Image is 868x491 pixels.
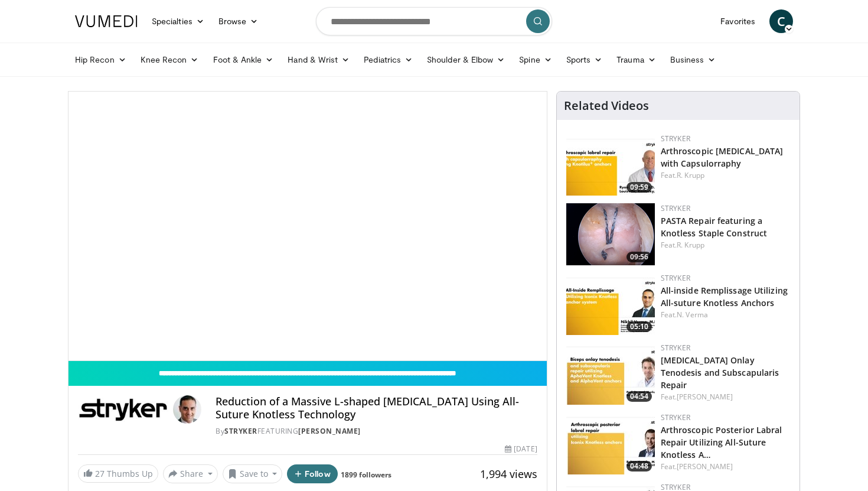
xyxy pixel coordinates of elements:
div: Feat. [661,240,790,251]
a: Trauma [609,48,663,71]
a: Stryker [661,203,690,213]
span: 04:48 [626,461,652,472]
button: Share [163,464,218,483]
a: Favorites [713,9,762,33]
a: Foot & Ankle [206,48,281,71]
a: 04:48 [566,412,655,474]
a: 09:56 [566,203,655,265]
a: Arthroscopic [MEDICAL_DATA] with Capsulorraphy [661,145,784,169]
a: Business [663,48,723,71]
div: [DATE] [505,444,537,454]
input: Search topics, interventions [316,7,552,35]
img: VuMedi Logo [75,15,138,27]
a: Specialties [145,9,211,33]
button: Follow [287,464,338,483]
img: Avatar [173,395,201,424]
a: R. Krupp [677,240,704,250]
a: Shoulder & Elbow [420,48,512,71]
div: Feat. [661,392,790,402]
a: 04:54 [566,343,655,405]
a: Spine [512,48,559,71]
div: Feat. [661,310,790,320]
div: Feat. [661,461,790,472]
a: Stryker [661,412,690,422]
a: 1899 followers [341,470,391,480]
a: [PERSON_NAME] [677,392,733,402]
div: By FEATURING [216,426,537,437]
a: N. Verma [677,310,708,320]
a: C [769,9,793,33]
img: f0e53f01-d5db-4f12-81ed-ecc49cba6117.150x105_q85_crop-smart_upscale.jpg [566,343,655,405]
span: 1,994 views [480,467,537,481]
a: [PERSON_NAME] [298,426,361,436]
a: Hip Recon [68,48,133,71]
a: R. Krupp [677,170,704,180]
a: [PERSON_NAME] [677,461,733,472]
a: All-inside Remplissage Utilizing All-suture Knotless Anchors [661,285,788,308]
a: Stryker [661,273,690,283]
span: 04:54 [626,391,652,402]
h4: Reduction of a Massive L-shaped [MEDICAL_DATA] Using All-Suture Knotless Technology [216,395,537,421]
img: d2f6a426-04ef-449f-8186-4ca5fc42937c.150x105_q85_crop-smart_upscale.jpg [566,412,655,474]
a: [MEDICAL_DATA] Onlay Tenodesis and Subscapularis Repair [661,355,779,391]
span: 09:56 [626,252,652,262]
img: c8a3b2cc-5bd4-4878-862c-e86fdf4d853b.150x105_q85_crop-smart_upscale.jpg [566,134,655,196]
span: 27 [95,468,105,479]
a: Stryker [224,426,257,436]
a: Hand & Wrist [280,48,357,71]
a: Knee Recon [133,48,206,71]
img: 0dbaa052-54c8-49be-8279-c70a6c51c0f9.150x105_q85_crop-smart_upscale.jpg [566,273,655,335]
a: Pediatrics [357,48,420,71]
a: Stryker [661,134,690,144]
a: 27 Thumbs Up [78,464,158,483]
video-js: Video Player [68,92,547,361]
span: 05:10 [626,321,652,332]
img: Stryker [78,395,168,424]
button: Save to [223,464,283,483]
img: 84acc7eb-cb93-455a-a344-5c35427a46c1.png.150x105_q85_crop-smart_upscale.png [566,203,655,265]
div: Feat. [661,170,790,181]
h4: Related Videos [564,99,649,113]
a: Sports [559,48,610,71]
a: PASTA Repair featuring a Knotless Staple Construct [661,215,768,239]
a: 09:59 [566,134,655,196]
a: Stryker [661,343,690,353]
span: 09:59 [626,182,652,193]
a: 05:10 [566,273,655,335]
a: Arthroscopic Posterior Labral Repair Utilizing All-Suture Knotless A… [661,424,782,460]
a: Browse [211,9,266,33]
